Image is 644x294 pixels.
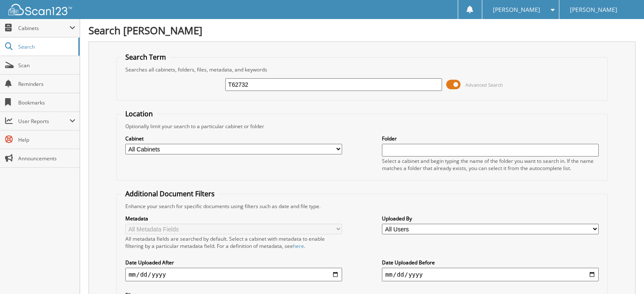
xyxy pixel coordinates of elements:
[18,25,69,32] span: Cabinets
[121,203,603,210] div: Enhance your search for specific documents using filters such as date and file type.
[125,259,342,266] label: Date Uploaded After
[125,215,342,222] label: Metadata
[293,242,304,250] a: here
[18,136,75,143] span: Help
[493,7,540,12] span: [PERSON_NAME]
[18,155,75,162] span: Announcements
[88,23,636,37] h1: Search [PERSON_NAME]
[382,157,599,172] div: Select a cabinet and begin typing the name of the folder you want to search in. If the name match...
[121,189,219,198] legend: Additional Document Filters
[121,66,603,73] div: Searches all cabinets, folders, files, metadata, and keywords
[18,118,69,125] span: User Reports
[382,135,599,142] label: Folder
[18,43,74,50] span: Search
[121,52,170,62] legend: Search Term
[382,268,599,281] input: end
[570,7,617,12] span: [PERSON_NAME]
[18,62,75,69] span: Scan
[382,259,599,266] label: Date Uploaded Before
[8,4,72,15] img: scan123-logo-white.svg
[465,82,503,88] span: Advanced Search
[18,99,75,106] span: Bookmarks
[125,235,342,250] div: All metadata fields are searched by default. Select a cabinet with metadata to enable filtering b...
[121,109,157,118] legend: Location
[121,123,603,130] div: Optionally limit your search to a particular cabinet or folder
[382,215,599,222] label: Uploaded By
[125,268,342,281] input: start
[602,253,644,294] iframe: Chat Widget
[125,135,342,142] label: Cabinet
[18,80,75,88] span: Reminders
